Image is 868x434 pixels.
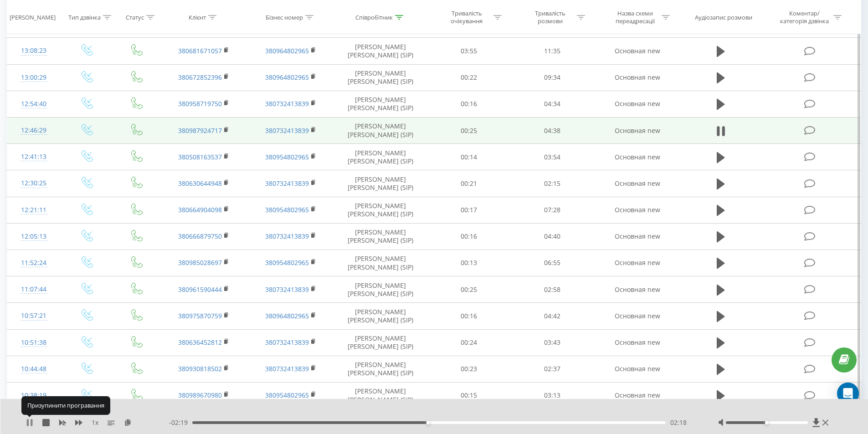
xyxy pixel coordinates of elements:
td: Основная new [594,38,680,64]
td: Основная new [594,117,680,144]
td: 00:15 [427,382,511,408]
td: 00:13 [427,250,511,276]
a: 380954802965 [265,205,309,214]
a: 380732413839 [265,99,309,108]
div: 13:08:23 [16,42,51,60]
td: 04:42 [511,303,594,329]
td: [PERSON_NAME] [PERSON_NAME] (SIP) [334,303,427,329]
div: Аудіозапис розмови [695,13,752,21]
td: 04:34 [511,91,594,117]
div: 10:38:19 [16,387,51,404]
div: Клієнт [189,13,206,21]
a: 380975870759 [178,311,222,320]
td: 04:40 [511,223,594,250]
div: Тривалість очікування [442,10,491,25]
td: 00:22 [427,64,511,91]
td: [PERSON_NAME] [PERSON_NAME] (SIP) [334,117,427,144]
td: 09:34 [511,64,594,91]
td: 02:58 [511,276,594,303]
div: Бізнес номер [266,13,303,21]
div: 11:52:24 [16,254,51,272]
td: Основная new [594,250,680,276]
td: 11:35 [511,38,594,64]
td: 02:37 [511,356,594,382]
a: 380732413839 [265,338,309,347]
a: 380964802965 [265,311,309,320]
div: Тип дзвінка [68,13,101,21]
td: 00:25 [427,117,511,144]
td: Основная new [594,329,680,356]
td: Основная new [594,170,680,197]
div: 12:41:13 [16,148,51,166]
a: 380961590444 [178,285,222,294]
td: 00:23 [427,356,511,382]
a: 380954802965 [265,258,309,267]
div: 11:07:44 [16,281,51,298]
a: 380664904098 [178,205,222,214]
td: 00:16 [427,223,511,250]
a: 380958719750 [178,99,222,108]
div: Співробітник [355,13,393,21]
td: Основная new [594,276,680,303]
a: 380732413839 [265,232,309,240]
div: Статус [126,13,144,21]
td: Основная new [594,64,680,91]
a: 380732413839 [265,126,309,135]
td: Основная new [594,303,680,329]
a: 380672852396 [178,73,222,82]
td: 07:28 [511,197,594,223]
a: 380732413839 [265,364,309,373]
a: 380964802965 [265,46,309,55]
div: Призупинити програвання [21,396,110,414]
div: Accessibility label [765,421,769,424]
td: Основная new [594,223,680,250]
div: 12:54:40 [16,95,51,113]
td: [PERSON_NAME] [PERSON_NAME] (SIP) [334,250,427,276]
td: 04:38 [511,117,594,144]
span: 02:18 [670,418,687,427]
td: [PERSON_NAME] [PERSON_NAME] (SIP) [334,329,427,356]
a: 380989670980 [178,391,222,399]
a: 380732413839 [265,179,309,188]
a: 380954802965 [265,153,309,161]
a: 380508163537 [178,153,222,161]
td: Основная new [594,91,680,117]
td: 00:25 [427,276,511,303]
a: 380636452812 [178,338,222,347]
td: 00:24 [427,329,511,356]
a: 380666879750 [178,232,222,240]
div: 12:46:29 [16,122,51,139]
div: 12:05:13 [16,228,51,245]
td: 03:13 [511,382,594,408]
div: Open Intercom Messenger [837,383,859,404]
a: 380930818502 [178,364,222,373]
a: 380630644948 [178,179,222,188]
td: 06:55 [511,250,594,276]
td: 00:16 [427,91,511,117]
div: 13:00:29 [16,69,51,87]
div: 10:57:21 [16,307,51,325]
td: [PERSON_NAME] [PERSON_NAME] (SIP) [334,197,427,223]
span: - 02:19 [169,418,192,427]
div: Тривалість розмови [526,10,575,25]
a: 380732413839 [265,285,309,294]
a: 380985028697 [178,258,222,267]
td: 00:16 [427,303,511,329]
div: [PERSON_NAME] [10,13,56,21]
td: [PERSON_NAME] [PERSON_NAME] (SIP) [334,91,427,117]
td: [PERSON_NAME] [PERSON_NAME] (SIP) [334,356,427,382]
a: 380681671057 [178,46,222,55]
td: [PERSON_NAME] [PERSON_NAME] (SIP) [334,64,427,91]
div: Назва схеми переадресації [611,10,659,25]
td: [PERSON_NAME] [PERSON_NAME] (SIP) [334,276,427,303]
div: 12:21:11 [16,201,51,219]
td: 03:54 [511,144,594,170]
a: 380964802965 [265,73,309,82]
td: [PERSON_NAME] [PERSON_NAME] (SIP) [334,382,427,408]
td: Основная new [594,356,680,382]
td: 02:15 [511,170,594,197]
a: 380987924717 [178,126,222,135]
td: [PERSON_NAME] [PERSON_NAME] (SIP) [334,223,427,250]
td: [PERSON_NAME] [PERSON_NAME] (SIP) [334,144,427,170]
td: 03:55 [427,38,511,64]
